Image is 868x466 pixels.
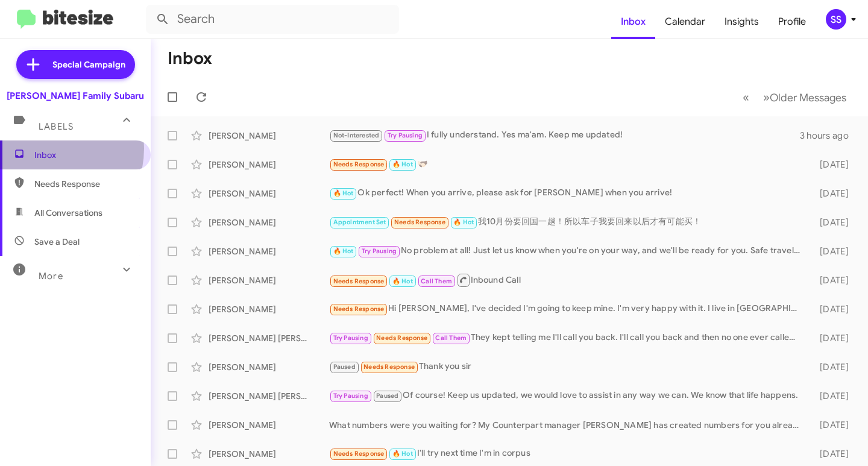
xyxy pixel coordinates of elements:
span: 🔥 Hot [392,277,413,285]
a: Calendar [655,4,715,39]
div: [DATE] [806,419,858,431]
span: Needs Response [34,178,137,190]
span: « [743,90,749,105]
div: [PERSON_NAME] [PERSON_NAME] [209,390,329,402]
span: Try Pausing [333,392,368,400]
div: Inbound Call [329,272,806,288]
span: Older Messages [770,91,846,104]
a: Special Campaign [16,50,135,79]
span: Try Pausing [388,131,423,139]
div: 我10月份要回国一趟！所以车子我要回来以后才有可能买！ [329,215,806,229]
span: Paused [333,363,356,371]
nav: Page navigation example [736,85,854,110]
span: Needs Response [333,305,385,313]
div: I'll try next time I'm in corpus [329,447,806,461]
span: More [39,271,63,282]
div: [DATE] [806,245,858,257]
div: [PERSON_NAME] [209,216,329,228]
div: [DATE] [806,390,858,402]
a: Profile [769,4,816,39]
div: Thank you sir [329,360,806,374]
div: [DATE] [806,448,858,460]
span: Needs Response [394,218,445,226]
span: Try Pausing [333,334,368,342]
div: [PERSON_NAME] [209,130,329,142]
div: [PERSON_NAME] [209,448,329,460]
div: 3 hours ago [800,130,858,142]
span: 🔥 Hot [333,189,354,197]
div: SS [826,9,846,30]
span: Inbox [34,149,137,161]
div: [DATE] [806,187,858,200]
span: Call Them [435,334,467,342]
div: [DATE] [806,361,858,373]
span: 🔥 Hot [333,247,354,255]
div: I fully understand. Yes ma'am. Keep me updated! [329,128,800,142]
input: Search [146,5,399,34]
div: [PERSON_NAME] [209,245,329,257]
div: [PERSON_NAME] [PERSON_NAME] [209,332,329,344]
div: [DATE] [806,332,858,344]
span: Needs Response [333,450,385,458]
div: [PERSON_NAME] [209,361,329,373]
h1: Inbox [168,49,212,68]
span: » [763,90,770,105]
div: [PERSON_NAME] [209,274,329,286]
span: 🔥 Hot [392,450,413,458]
span: Appointment Set [333,218,386,226]
div: [DATE] [806,159,858,171]
span: Needs Response [376,334,427,342]
div: [PERSON_NAME] [209,159,329,171]
span: 🔥 Hot [453,218,474,226]
span: Labels [39,121,74,132]
button: Next [756,85,854,110]
div: [DATE] [806,274,858,286]
div: [DATE] [806,216,858,228]
span: 🔥 Hot [392,160,413,168]
span: Not-Interested [333,131,380,139]
span: Try Pausing [362,247,397,255]
div: Hi [PERSON_NAME], I've decided I'm going to keep mine. I'm very happy with it. I live in [GEOGRAP... [329,302,806,316]
div: [PERSON_NAME] [209,419,329,431]
button: Previous [735,85,756,110]
span: Special Campaign [52,58,125,71]
div: Ok perfect! When you arrive, please ask for [PERSON_NAME] when you arrive! [329,186,806,200]
div: No problem at all! Just let us know when you're on your way, and we'll be ready for you. Safe tra... [329,244,806,258]
div: [DATE] [806,303,858,315]
span: Save a Deal [34,236,80,248]
a: Insights [715,4,769,39]
span: Needs Response [333,277,385,285]
span: All Conversations [34,207,102,219]
div: 🫱🏻‍🫲🏿 [329,157,806,171]
div: [PERSON_NAME] Family Subaru [7,90,144,102]
span: Needs Response [363,363,415,371]
span: Call Them [421,277,452,285]
div: Of course! Keep us updated, we would love to assist in any way we can. We know that life happens. [329,389,806,403]
button: SS [816,9,855,30]
span: Paused [376,392,398,400]
div: [PERSON_NAME] [209,187,329,200]
div: [PERSON_NAME] [209,303,329,315]
span: Needs Response [333,160,385,168]
a: Inbox [611,4,655,39]
div: What numbers were you waiting for? My Counterpart manager [PERSON_NAME] has created numbers for y... [329,419,806,431]
div: They kept telling me I'll call you back. I'll call you back and then no one ever called me. I've ... [329,331,806,345]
